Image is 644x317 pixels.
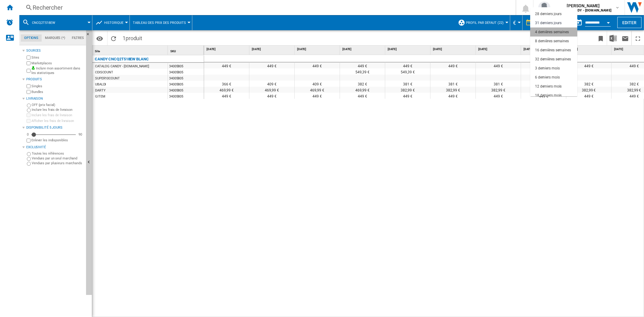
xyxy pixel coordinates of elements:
[535,93,562,98] div: 18 derniers mois
[535,30,569,35] div: 4 dernières semaines
[535,11,562,17] div: 28 derniers jours
[535,21,562,26] div: 31 derniers jours
[535,66,560,71] div: 3 derniers mois
[535,57,571,62] div: 32 dernières semaines
[535,48,571,53] div: 16 dernières semaines
[535,39,569,44] div: 8 dernières semaines
[535,84,562,89] div: 12 derniers mois
[535,75,560,80] div: 6 derniers mois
